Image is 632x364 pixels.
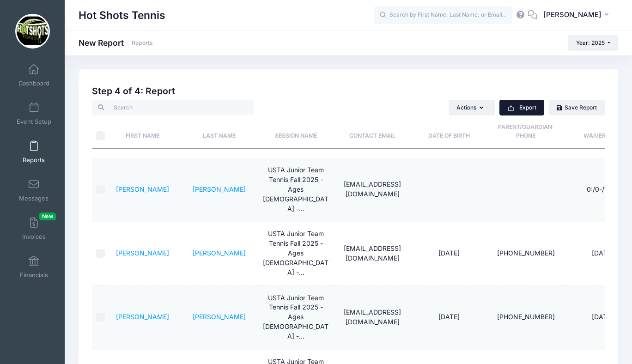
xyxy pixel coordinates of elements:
a: [PERSON_NAME] [193,185,246,193]
td: [PHONE_NUMBER] [487,222,564,285]
a: [PERSON_NAME] [116,185,169,193]
span: Financials [20,271,48,279]
span: Dashboard [18,79,49,87]
a: [PERSON_NAME] [193,313,246,321]
td: [EMAIL_ADDRESS][DOMAIN_NAME] [334,285,411,349]
span: Invoices [22,233,46,241]
th: Contact Email: activate to sort column ascending [334,115,411,148]
td: [PHONE_NUMBER] [487,285,564,349]
th: Last Name: activate to sort column ascending [181,115,257,148]
span: [DATE] [438,313,460,321]
span: USTA Junior Team Tennis Fall 2025 - Ages 7-10 -Beginner/Advanced Beginner- Orange Ball - Sundays [263,166,328,212]
img: Hot Shots Tennis [15,14,50,49]
span: New [39,212,56,220]
span: [PERSON_NAME] [543,10,602,20]
h1: Hot Shots Tennis [79,5,165,26]
a: Messages [12,174,56,206]
span: Year: 2025 [576,39,605,46]
a: InvoicesNew [12,212,56,245]
span: [DATE] [438,249,460,257]
td: [EMAIL_ADDRESS][DOMAIN_NAME] [334,158,411,222]
th: First Name: activate to sort column ascending [104,115,181,148]
a: Reports [132,40,153,47]
a: [PERSON_NAME] [116,249,169,257]
a: Reports [12,136,56,168]
td: [EMAIL_ADDRESS][DOMAIN_NAME] [334,222,411,285]
button: Export [499,100,544,115]
a: [PERSON_NAME] [116,313,169,321]
th: Session Name: activate to sort column ascending [257,115,334,148]
button: Actions [449,100,495,115]
h2: Step 4 of 4: Report [92,86,605,97]
span: USTA Junior Team Tennis Fall 2025 - Ages 7-10 -Beginner/Advanced Beginner- Orange Ball - Sundays [263,230,328,276]
th: Date of Birth: activate to sort column ascending [411,115,487,148]
h1: New Report [79,38,153,48]
a: Dashboard [12,59,56,91]
span: USTA Junior Team Tennis Fall 2025 - Ages 7-10 -Beginner/Advanced Beginner- Orange Ball - Sundays [263,294,328,340]
th: Parent/Guardian: Phone: activate to sort column ascending [487,115,564,148]
span: Messages [19,194,49,202]
a: [PERSON_NAME] [193,249,246,257]
a: Financials [12,251,56,283]
span: Event Setup [17,118,51,126]
button: Year: 2025 [568,35,618,51]
span: Reports [23,156,45,164]
input: Search [92,100,254,115]
button: [PERSON_NAME] [537,5,618,26]
a: Event Setup [12,97,56,130]
input: Search by First Name, Last Name, or Email... [374,6,512,24]
a: Save Report [549,100,605,115]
